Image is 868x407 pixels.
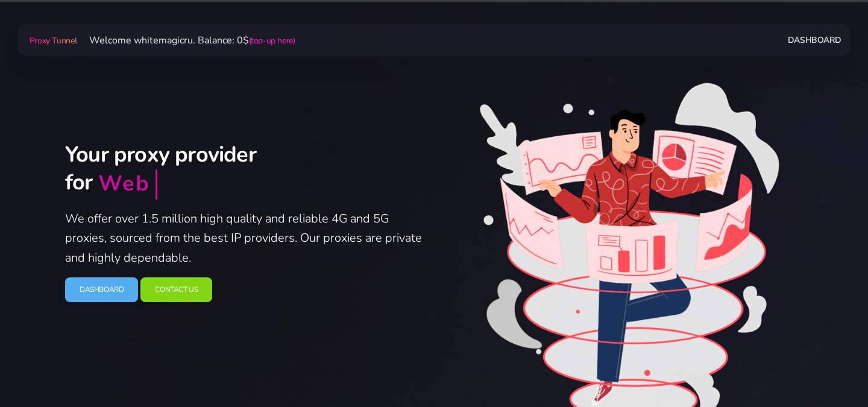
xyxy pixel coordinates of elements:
span: Welcome whitemagicru. Balance: 0$ [80,34,295,47]
div: Web [98,170,150,198]
p: We offer over 1.5 million high quality and reliable 4G and 5G proxies, sourced from the best IP p... [65,209,427,268]
a: Proxy Tunnel [27,31,80,50]
iframe: Webchat Widget [810,349,853,392]
a: (top-up here) [249,35,295,46]
a: Contact Us [140,277,212,302]
span: Proxy Tunnel [30,35,77,46]
a: Dashboard [788,29,841,51]
h2: Your proxy provider for [65,141,427,200]
a: Dashboard [65,277,138,302]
